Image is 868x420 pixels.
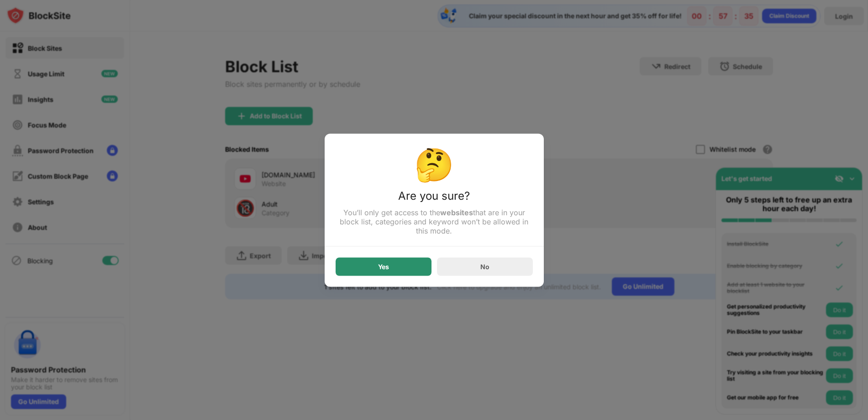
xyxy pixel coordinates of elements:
div: 🤔 [336,144,533,183]
div: Yes [378,263,389,270]
strong: websites [440,207,473,217]
div: You’ll only get access to the that are in your block list, categories and keyword won’t be allowe... [336,207,533,235]
div: No [480,263,489,271]
div: Are you sure? [336,189,533,207]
